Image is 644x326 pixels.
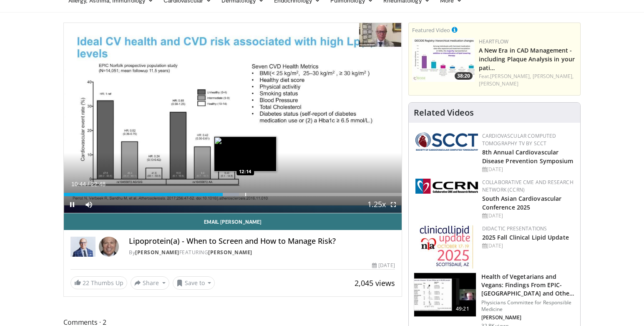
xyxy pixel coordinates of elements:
[482,132,556,147] a: Cardiovascular Computed Tomography TV by SCCT
[80,196,97,213] button: Mute
[83,279,89,287] span: 22
[173,276,215,290] button: Save to
[482,225,574,232] div: Didactic Presentations
[412,26,450,34] small: Featured Video
[71,181,86,187] span: 10:44
[482,179,574,193] a: Collaborative CME and Research Network (CCRN)
[479,73,577,88] div: Feat.
[482,212,574,220] div: [DATE]
[64,23,402,213] video-js: Video Player
[129,237,395,246] h4: Lipoprotein(a) - When to Screen and How to Manage Risk?
[482,233,569,241] a: 2025 Fall Clinical Lipid Update
[453,305,473,313] span: 49:21
[533,73,574,80] a: [PERSON_NAME],
[479,38,509,45] a: Heartflow
[129,249,395,256] div: By FEATURING
[481,314,575,321] p: [PERSON_NAME]
[482,195,562,211] a: South Asian Cardiovascular Conference 2025
[479,80,518,87] a: [PERSON_NAME]
[91,181,106,187] span: 22:48
[412,38,475,82] img: 738d0e2d-290f-4d89-8861-908fb8b721dc.150x105_q85_crop-smart_upscale.jpg
[372,262,395,269] div: [DATE]
[99,237,119,257] img: Avatar
[64,196,80,213] button: Pause
[64,213,402,230] a: Email [PERSON_NAME]
[482,148,574,165] a: 8th Annual Cardiovascular Disease Prevention Symposium
[414,273,476,316] img: 606f2b51-b844-428b-aa21-8c0c72d5a896.150x105_q85_crop-smart_upscale.jpg
[88,181,89,187] span: /
[368,196,385,213] button: Playback Rate
[490,73,531,80] a: [PERSON_NAME],
[64,193,402,196] div: Progress Bar
[131,276,169,290] button: Share
[355,278,395,288] span: 2,045 views
[481,273,575,298] h3: Health of Vegetarians and Vegans: Findings From EPIC-[GEOGRAPHIC_DATA] and Othe…
[412,38,475,82] a: 38:20
[214,136,277,172] img: image.jpeg
[482,166,574,173] div: [DATE]
[481,299,575,313] p: Physicians Committee for Responsible Medicine
[415,132,478,151] img: 51a70120-4f25-49cc-93a4-67582377e75f.png.150x105_q85_autocrop_double_scale_upscale_version-0.2.png
[208,249,252,256] a: [PERSON_NAME]
[455,72,473,80] span: 38:20
[70,276,127,289] a: 22 Thumbs Up
[482,242,574,250] div: [DATE]
[385,196,402,213] button: Fullscreen
[420,225,473,269] img: d65bce67-f81a-47c5-b47d-7b8806b59ca8.jpg.150x105_q85_autocrop_double_scale_upscale_version-0.2.jpg
[70,237,96,257] img: Dr. Robert S. Rosenson
[415,179,478,194] img: a04ee3ba-8487-4636-b0fb-5e8d268f3737.png.150x105_q85_autocrop_double_scale_upscale_version-0.2.png
[479,46,575,72] a: A New Era in CAD Management - including Plaque Analysis in your pati…
[135,249,179,256] a: [PERSON_NAME]
[414,108,474,118] h4: Related Videos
